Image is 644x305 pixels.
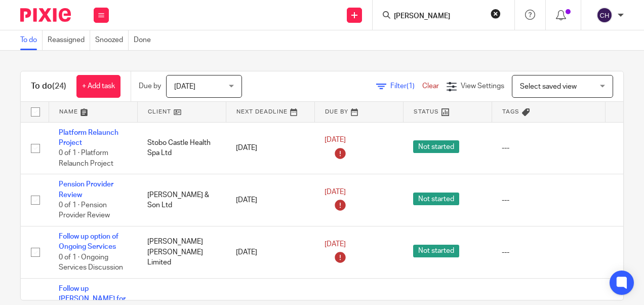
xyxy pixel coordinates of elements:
[139,81,161,91] p: Due by
[226,174,314,226] td: [DATE]
[461,83,504,90] span: View Settings
[596,7,613,23] img: svg%3E
[137,174,226,226] td: [PERSON_NAME] & Son Ltd
[413,245,459,257] span: Not started
[520,83,577,90] span: Select saved view
[76,75,120,98] a: + Add task
[502,247,595,257] div: ---
[52,82,66,90] span: (24)
[407,83,415,90] span: (1)
[422,83,439,90] a: Clear
[390,83,422,90] span: Filter
[226,122,314,174] td: [DATE]
[95,30,129,50] a: Snoozed
[325,136,346,143] span: [DATE]
[59,202,110,219] span: 0 of 1 · Pension Provider Review
[502,143,595,153] div: ---
[491,9,501,19] button: Clear
[325,241,346,248] span: [DATE]
[59,254,123,272] span: 0 of 1 · Ongoing Services Discussion
[325,188,346,196] span: [DATE]
[226,226,314,279] td: [DATE]
[59,129,118,146] a: Platform Relaunch Project
[502,195,595,205] div: ---
[31,81,66,92] h1: To do
[59,149,113,167] span: 0 of 1 · Platform Relaunch Project
[20,8,71,22] img: Pixie
[134,30,156,50] a: Done
[174,83,195,90] span: [DATE]
[137,226,226,279] td: [PERSON_NAME] [PERSON_NAME] Limited
[413,140,459,153] span: Not started
[59,181,113,198] a: Pension Provider Review
[48,30,90,50] a: Reassigned
[502,109,519,115] span: Tags
[393,12,484,21] input: Search
[413,193,459,205] span: Not started
[59,233,118,250] a: Follow up option of Ongoing Services
[137,122,226,174] td: Stobo Castle Health Spa Ltd
[20,30,43,50] a: To do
